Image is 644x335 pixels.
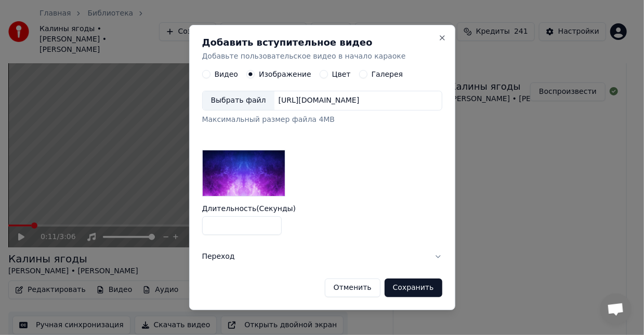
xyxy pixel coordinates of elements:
[385,278,442,297] button: Сохранить
[215,71,239,78] label: Видео
[203,91,274,110] div: Выбрать файл
[332,71,351,78] label: Цвет
[372,71,403,78] label: Галерея
[259,71,311,78] label: Изображение
[202,115,442,125] div: Максимальный размер файла 4MB
[202,51,442,62] p: Добавьте пользовательское видео в начало караоке
[325,278,380,297] button: Отменить
[202,205,442,212] label: Длительность ( Секунды )
[202,243,442,270] button: Переход
[274,95,364,106] div: [URL][DOMAIN_NAME]
[202,38,442,47] h2: Добавить вступительное видео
